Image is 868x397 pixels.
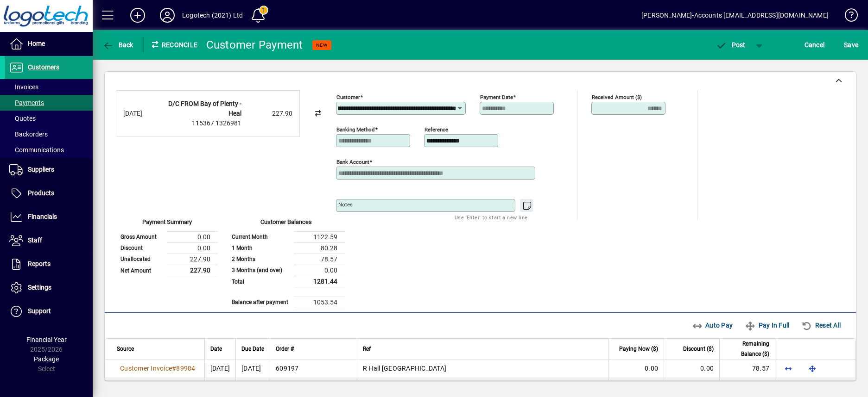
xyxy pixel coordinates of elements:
a: Reports [5,253,93,276]
span: Financial Year [26,336,67,343]
span: Order # [276,344,294,354]
span: Reports [28,260,51,267]
div: 227.90 [246,109,292,118]
span: [DATE] [210,365,230,372]
td: 1281.44 [294,276,345,287]
span: 0.00 [645,365,658,372]
div: Payment Summary [116,217,218,231]
mat-label: Received Amount ($) [592,94,642,100]
button: Reset All [798,317,844,334]
td: 2 Months [227,254,294,265]
a: Staff [5,229,93,252]
span: Backorders [9,130,48,138]
button: Cancel [802,37,827,53]
button: Post [711,37,750,53]
div: Reconcile [144,37,199,52]
a: Financials [5,205,93,229]
td: 0.00 [294,265,345,276]
td: 78.57 [294,254,345,265]
a: Payments [5,95,93,111]
span: Invoices [9,83,38,91]
td: 227.90 [167,254,218,265]
td: 0.00 [167,231,218,242]
td: Net Amount [116,265,167,276]
span: Payments [9,99,44,106]
a: Customer Invoice#89984 [117,363,199,373]
span: Cancel [805,37,825,52]
span: Home [28,40,45,47]
span: Staff [28,236,42,244]
td: Total [227,276,294,287]
span: Package [34,355,59,363]
div: Logotech (2021) Ltd [182,8,243,23]
a: Products [5,182,93,205]
mat-label: Customer [336,94,360,100]
td: Balance after payment [227,297,294,308]
span: Discount ($) [683,344,714,354]
span: P [732,41,736,49]
span: Customer Invoice [120,365,172,372]
mat-label: Notes [338,201,353,208]
td: Discount [116,242,167,254]
span: Quotes [9,115,36,122]
td: 609197 [270,360,357,378]
button: Profile [152,7,182,24]
span: Suppliers [28,166,54,173]
app-page-header-button: Back [93,37,144,53]
span: 89984 [176,365,195,372]
span: Pay In Full [745,318,789,333]
span: Remaining Balance ($) [725,339,769,359]
span: Products [28,189,54,197]
mat-label: Payment Date [480,94,513,100]
a: Communications [5,142,93,158]
td: Unallocated [116,254,167,265]
a: Suppliers [5,158,93,181]
button: Auto Pay [688,317,737,334]
span: NEW [316,42,328,48]
span: ost [716,41,746,49]
td: 610432 [DATE] [270,378,357,397]
div: [DATE] [123,109,160,118]
button: Save [842,37,861,53]
span: Paying Now ($) [619,344,658,354]
span: Date [210,344,222,354]
span: # [172,365,176,372]
app-page-summary-card: Payment Summary [116,220,218,277]
td: Gross Amount [116,231,167,242]
a: Settings [5,276,93,299]
td: 3 Months (and over) [227,265,294,276]
span: Customers [28,63,59,71]
div: Customer Payment [206,37,303,52]
mat-label: Banking method [336,126,375,133]
a: Invoices [5,79,93,95]
span: Financials [28,213,57,220]
td: Current Month [227,231,294,242]
a: Knowledge Base [838,2,856,32]
td: 227.90 [167,265,218,276]
span: Source [117,344,134,354]
div: Customer Balances [227,217,345,231]
span: Ref [363,344,371,354]
span: ave [844,37,858,52]
td: [DATE] [235,360,270,378]
a: Support [5,300,93,323]
span: S [844,41,848,49]
mat-label: Bank Account [336,159,369,165]
td: 80.28 [294,242,345,254]
td: 0.00 [167,242,218,254]
td: DISTRICT NURSING [357,378,608,397]
td: 1053.54 [294,297,345,308]
span: 0.00 [700,365,714,372]
td: R Hall [GEOGRAPHIC_DATA] [357,360,608,378]
span: Settings [28,284,51,291]
span: Back [102,41,133,49]
button: Pay In Full [741,317,793,334]
span: Support [28,307,51,315]
strong: D/C FROM Bay of Plenty - Heal [168,100,241,117]
mat-label: Reference [424,126,448,133]
div: [PERSON_NAME]-Accounts [EMAIL_ADDRESS][DOMAIN_NAME] [641,8,829,23]
span: Reset All [801,318,841,333]
app-page-summary-card: Customer Balances [227,220,345,308]
button: Add [123,7,152,24]
button: Back [100,37,136,53]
